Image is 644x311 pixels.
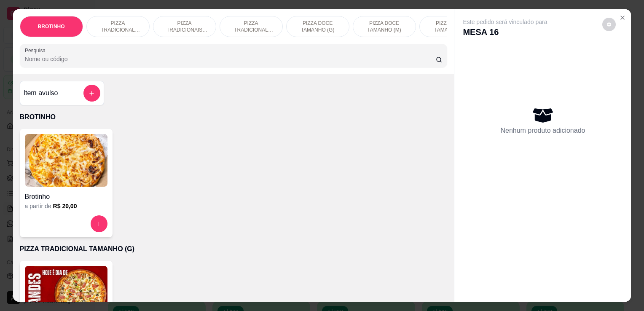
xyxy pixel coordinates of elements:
p: PIZZA TRADICIONAL TAMANHO (G) [20,244,448,254]
p: Este pedido será vinculado para [463,18,547,26]
p: PIZZA DOCE TAMANHO (M) [360,20,409,33]
label: Pesquisa [25,47,48,54]
p: PIZZA DOCE TAMANHO (G) [293,20,342,33]
p: PIZZA DOCE TAMANHO (P) [427,20,475,33]
div: a partir de [25,202,107,210]
p: PIZZA TRADICIONAIS TAMANHO (M) [160,20,209,33]
h4: Brotinho [25,192,107,202]
button: decrease-product-quantity [602,18,616,31]
p: Nenhum produto adicionado [500,126,585,136]
p: PIZZA TRADICIONAL TAMANHO (P) [227,20,276,33]
button: increase-product-quantity [91,215,107,232]
p: PIZZA TRADICIONAL TAMANHO (G) [94,20,142,33]
h4: Item avulso [24,88,58,98]
h6: R$ 20,00 [53,202,77,210]
input: Pesquisa [25,55,436,63]
img: product-image [25,134,107,187]
button: Close [616,11,629,24]
p: BROTINHO [20,112,448,122]
p: MESA 16 [463,26,547,38]
p: BROTINHO [38,23,65,30]
button: add-separate-item [83,85,100,102]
